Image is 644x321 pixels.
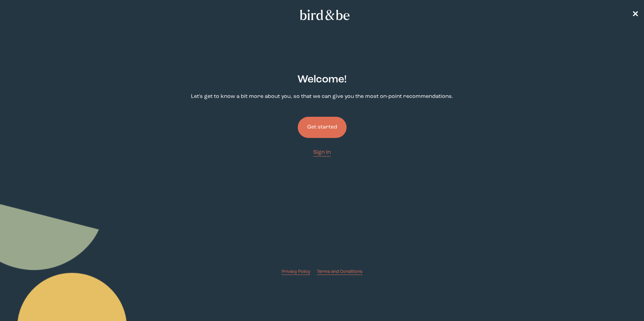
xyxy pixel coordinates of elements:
a: Get started [298,106,347,149]
span: Privacy Policy [282,270,310,274]
iframe: Gorgias live chat messenger [610,289,637,314]
a: Sign In [313,149,331,156]
button: Get started [298,117,347,138]
p: Let's get to know a bit more about you, so that we can give you the most on-point recommendations. [191,93,453,101]
h2: Welcome ! [297,72,347,87]
span: ✕ [632,11,639,19]
a: Privacy Policy [282,269,310,275]
span: Terms and Conditions [317,270,362,274]
a: Terms and Conditions [317,269,362,275]
a: ✕ [632,9,639,21]
span: Sign In [313,150,331,155]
